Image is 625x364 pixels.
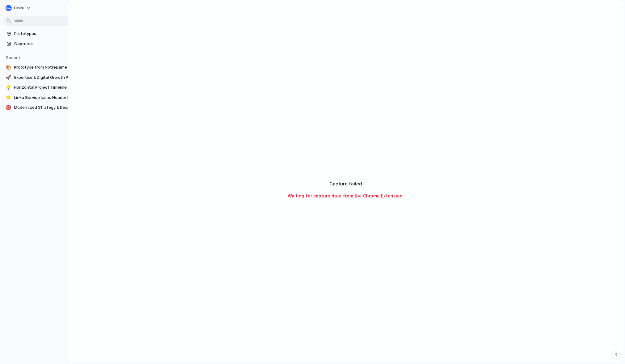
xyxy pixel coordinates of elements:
[14,95,78,101] span: Linku Service Icons Header Enhancements
[3,39,80,49] a: Captures
[6,104,11,111] div: 🎯
[14,5,24,11] span: Linku
[6,55,20,60] span: Recent
[6,74,12,81] div: 🚀
[3,83,80,92] a: 💡Horizontal Project Timeline Visualization
[6,64,11,70] div: 🎨
[14,31,78,37] span: Prototypes
[3,93,80,102] a: ⭐Linku Service Icons Header Enhancements
[288,193,404,199] span: Waiting for capture data from the Chrome Extension.
[14,84,78,91] span: Horizontal Project Timeline Visualization
[3,73,80,82] a: 🚀Expertise & Digital Growth Pricing
[329,180,362,188] h2: Capture failed
[3,29,80,38] a: Prototypes
[14,64,78,70] span: Prototype from NotreDame Projectverloop
[6,95,11,101] div: ⭐
[6,84,11,91] div: 💡
[3,3,34,13] button: Linku
[14,104,78,111] span: Modernized Strategy & Design UI Layout
[3,103,80,112] a: 🎯Modernized Strategy & Design UI Layout
[14,74,78,81] span: Expertise & Digital Growth Pricing
[3,63,80,72] a: 🎨Prototype from NotreDame Projectverloop
[14,41,78,47] span: Captures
